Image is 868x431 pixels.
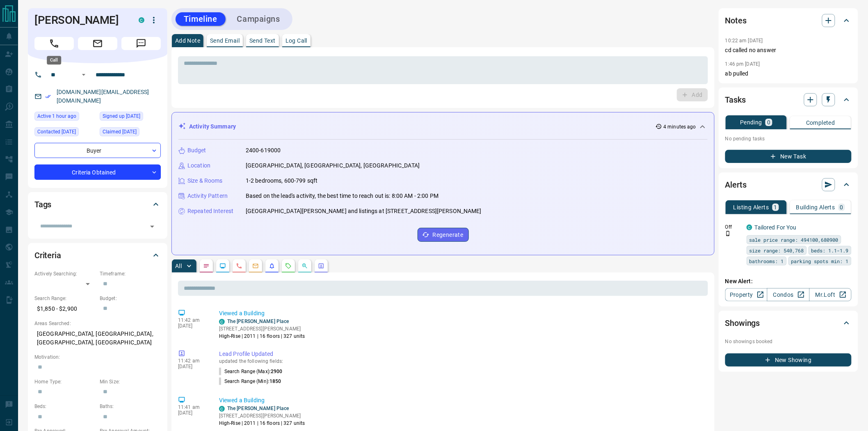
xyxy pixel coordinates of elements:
[246,177,318,185] p: 1-2 bedrooms, 600-799 sqft
[725,14,747,27] h2: Notes
[34,165,161,180] div: Criteria Obtained
[34,378,96,385] p: Home Type:
[791,257,849,265] span: parking spots min: 1
[725,313,852,333] div: Showings
[203,263,210,269] svg: Notes
[740,119,762,125] p: Pending
[34,198,51,211] h2: Tags
[103,128,137,136] span: Claimed [DATE]
[725,11,852,30] div: Notes
[187,177,223,185] p: Size & Rooms
[219,358,705,364] p: updated the following fields:
[774,204,777,210] p: 1
[34,327,161,349] p: [GEOGRAPHIC_DATA], [GEOGRAPHIC_DATA], [GEOGRAPHIC_DATA], [GEOGRAPHIC_DATA]
[269,263,275,269] svg: Listing Alerts
[219,319,225,325] div: condos.ca
[725,178,747,191] h2: Alerts
[747,225,752,230] div: condos.ca
[45,94,51,99] svg: Email Verified
[178,317,207,323] p: 11:42 am
[178,364,207,369] p: [DATE]
[34,320,161,327] p: Areas Searched:
[100,295,161,302] p: Budget:
[725,38,763,44] p: 10:22 am [DATE]
[178,358,207,364] p: 11:42 am
[219,378,281,385] p: Search Range (Min) :
[219,325,305,332] p: [STREET_ADDRESS][PERSON_NAME]
[47,56,61,64] div: Call
[146,221,158,232] button: Open
[286,38,307,44] p: Log Call
[34,127,96,139] div: Wed Jul 23 2025
[178,404,207,410] p: 11:41 am
[725,277,852,286] p: New Alert:
[219,396,705,405] p: Viewed a Building
[227,319,289,324] a: The [PERSON_NAME] Place
[100,127,161,139] div: Tue Jul 22 2025
[236,263,242,269] svg: Calls
[100,270,161,277] p: Timeframe:
[733,204,769,210] p: Listing Alerts
[725,288,767,301] a: Property
[725,90,852,110] div: Tasks
[725,150,852,163] button: New Task
[749,246,804,254] span: size range: 540,768
[178,410,207,416] p: [DATE]
[811,246,849,254] span: beds: 1.1-1.9
[187,161,210,170] p: Location
[318,263,324,269] svg: Agent Actions
[121,37,161,50] span: Message
[725,223,742,231] p: Off
[725,316,760,330] h2: Showings
[796,204,835,210] p: Building Alerts
[246,192,439,200] p: Based on the lead's activity, the best time to reach out is: 8:00 AM - 2:00 PM
[285,263,292,269] svg: Requests
[100,403,161,410] p: Baths:
[37,112,76,120] span: Active 1 hour ago
[103,112,140,120] span: Signed up [DATE]
[725,231,731,236] svg: Push Notification Only
[176,12,226,26] button: Timeline
[664,123,696,131] p: 4 minutes ago
[57,89,149,104] a: [DOMAIN_NAME][EMAIL_ADDRESS][DOMAIN_NAME]
[34,270,96,277] p: Actively Searching:
[725,61,760,67] p: 1:46 pm [DATE]
[175,263,182,269] p: All
[219,420,305,427] p: High-Rise | 2011 | 16 floors | 327 units
[219,332,305,340] p: High-Rise | 2011 | 16 floors | 327 units
[725,69,852,78] p: ab pulled
[749,236,838,244] span: sale price range: 494100,680900
[767,119,770,125] p: 0
[767,288,809,301] a: Condos
[79,70,89,80] button: Open
[100,112,161,123] div: Thu Jan 23 2025
[252,263,259,269] svg: Emails
[34,245,161,265] div: Criteria
[139,17,144,23] div: condos.ca
[219,350,705,358] p: Lead Profile Updated
[219,406,225,412] div: condos.ca
[219,412,305,420] p: [STREET_ADDRESS][PERSON_NAME]
[749,257,784,265] span: bathrooms: 1
[34,195,161,214] div: Tags
[34,249,61,262] h2: Criteria
[809,288,852,301] a: Mr.Loft
[187,207,233,215] p: Repeated Interest
[34,112,96,123] div: Mon Aug 18 2025
[725,46,852,55] p: cd called no answer
[34,302,96,316] p: $1,850 - $2,900
[227,406,289,411] a: The [PERSON_NAME] Place
[725,338,852,345] p: No showings booked
[34,143,161,158] div: Buyer
[37,128,76,136] span: Contacted [DATE]
[755,224,797,231] a: Tailored For You
[34,295,96,302] p: Search Range:
[246,207,482,215] p: [GEOGRAPHIC_DATA][PERSON_NAME] and listings at [STREET_ADDRESS][PERSON_NAME]
[219,263,226,269] svg: Lead Browsing Activity
[806,120,835,126] p: Completed
[78,37,117,50] span: Email
[187,146,206,155] p: Budget
[189,122,236,131] p: Activity Summary
[34,353,161,361] p: Motivation:
[219,309,705,318] p: Viewed a Building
